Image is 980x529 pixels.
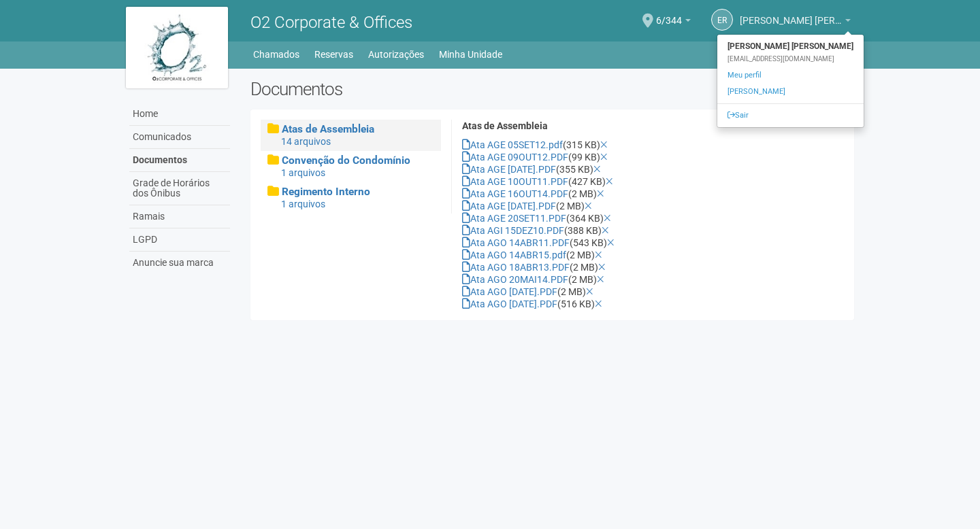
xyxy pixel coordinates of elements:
a: Chamados [253,45,299,64]
a: Excluir [597,274,604,285]
a: Ata AGE 09OUT12.PDF [462,152,568,163]
a: Convenção do Condomínio 1 arquivos [267,154,434,179]
span: 6/344 [656,2,682,26]
div: (516 KB) [462,298,844,310]
a: Ata AGE 05SET12.pdf [462,139,563,150]
a: ER [711,9,733,31]
a: Sair [717,107,864,124]
img: logo.jpg [126,7,228,88]
a: Excluir [595,298,602,309]
div: (355 KB) [462,163,844,175]
h2: Documentos [250,79,698,99]
a: Excluir [606,176,613,187]
a: Ata AGE [DATE].PDF [462,201,556,211]
div: (364 KB) [462,212,844,224]
span: Convenção do Condomínio [282,154,410,167]
a: Excluir [602,225,609,236]
div: (543 KB) [462,237,844,249]
a: Anuncie sua marca [129,252,230,274]
div: (2 MB) [462,188,844,200]
strong: Atas de Assembleia [462,120,548,131]
a: [PERSON_NAME] [PERSON_NAME] [740,17,851,28]
a: Ata AGO 14ABR15.pdf [462,250,566,260]
a: Excluir [585,201,592,211]
div: (388 KB) [462,224,844,237]
a: [PERSON_NAME] [717,84,864,100]
span: Elza Rocha de Barros Cabral [740,2,842,26]
a: Autorizações [368,45,424,64]
a: Grade de Horários dos Ônibus [129,172,230,205]
span: Atas de Assembleia [282,123,374,135]
a: Reservas [314,45,353,64]
div: (2 MB) [462,261,844,273]
div: (2 MB) [462,249,844,261]
a: Ramais [129,205,230,228]
div: (2 MB) [462,286,844,298]
div: (99 KB) [462,151,844,163]
a: Ata AGO [DATE].PDF [462,286,557,297]
div: 1 arquivos [281,198,434,210]
a: Ata AGE 20SET11.PDF [462,213,566,224]
span: O2 Corporate & Offices [250,13,412,32]
a: Excluir [607,237,615,248]
span: Regimento Interno [282,186,370,198]
a: Ata AGO [DATE].PDF [462,298,557,309]
a: Comunicados [129,126,230,149]
a: Ata AGO 18ABR13.PDF [462,262,570,273]
a: Ata AGO 20MAI14.PDF [462,274,568,285]
div: [EMAIL_ADDRESS][DOMAIN_NAME] [717,54,864,64]
a: Atas de Assembleia 14 arquivos [267,123,434,148]
div: 14 arquivos [281,135,434,148]
a: Excluir [598,262,606,273]
a: Meu perfil [717,67,864,84]
a: Ata AGE 10OUT11.PDF [462,176,568,187]
a: Excluir [600,152,608,163]
div: (2 MB) [462,273,844,286]
a: Excluir [595,250,602,260]
a: Ata AGO 14ABR11.PDF [462,237,570,248]
div: (427 KB) [462,175,844,188]
a: Excluir [600,139,608,150]
a: Excluir [597,188,604,199]
div: 1 arquivos [281,167,434,179]
a: Ata AGE 16OUT14.PDF [462,188,568,199]
a: Home [129,103,230,126]
a: Ata AGE [DATE].PDF [462,164,556,175]
a: Regimento Interno 1 arquivos [267,186,434,210]
a: Excluir [586,286,593,297]
a: Excluir [604,213,611,224]
div: (315 KB) [462,139,844,151]
div: (2 MB) [462,200,844,212]
a: Minha Unidade [439,45,502,64]
a: Ata AGI 15DEZ10.PDF [462,225,564,236]
a: Documentos [129,149,230,172]
a: LGPD [129,228,230,252]
strong: [PERSON_NAME] [PERSON_NAME] [717,38,864,54]
a: Excluir [593,164,601,175]
a: 6/344 [656,17,691,28]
